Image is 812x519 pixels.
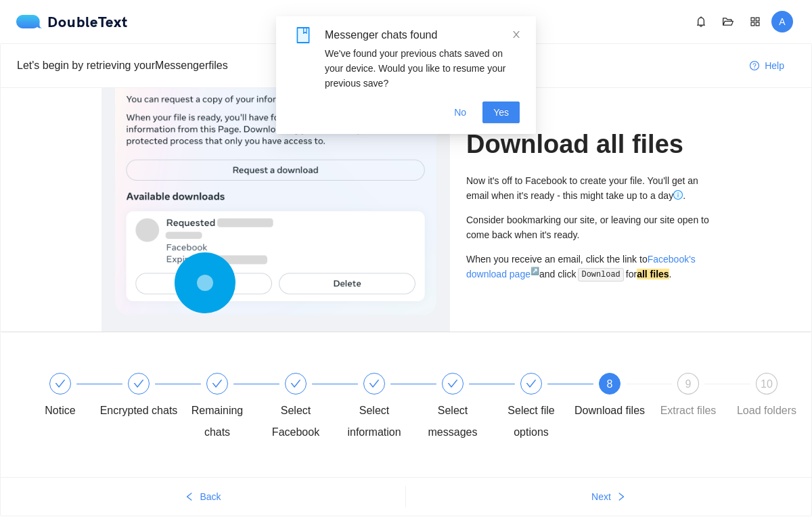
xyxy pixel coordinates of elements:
[369,378,380,389] span: check
[335,373,413,443] div: Select information
[492,373,570,443] div: Select file options
[335,400,413,443] div: Select information
[200,489,221,504] span: Back
[745,16,765,27] span: appstore
[16,15,128,28] div: DoubleText
[765,58,784,73] span: Help
[256,373,335,443] div: Select Facebook
[16,15,47,28] img: logo
[99,373,178,422] div: Encrypted chats
[413,373,492,443] div: Select messages
[482,101,520,123] button: Yes
[607,378,613,390] span: 8
[17,57,739,74] div: Let's begin by retrieving your Messenger files
[16,15,128,28] a: logoDoubleText
[750,61,759,72] span: question-circle
[690,11,712,32] button: bell
[739,55,795,76] button: question-circleHelp
[443,101,477,123] button: No
[526,378,537,389] span: check
[466,173,710,203] div: Now it's off to Facebook to create your file. You'll get an email when it's ready - this might ta...
[447,378,458,389] span: check
[466,212,710,242] div: Consider bookmarking our site, or leaving our site open to come back when it's ready.
[295,27,311,43] span: book
[531,267,539,275] sup: ↗
[744,11,766,32] button: appstore
[718,16,738,27] span: folder-open
[737,400,796,422] div: Load folders
[685,378,692,390] span: 9
[466,129,710,160] h1: Download all files
[178,400,256,443] div: Remaining chats
[55,378,66,389] span: check
[466,254,696,279] a: Facebook's download page↗
[413,400,492,443] div: Select messages
[454,105,466,120] span: No
[290,378,301,389] span: check
[178,373,256,443] div: Remaining chats
[691,16,711,27] span: bell
[256,400,335,443] div: Select Facebook
[133,378,144,389] span: check
[578,268,625,281] code: Download
[616,492,626,503] span: right
[570,373,649,422] div: 8Download files
[325,46,520,91] div: We've found your previous chats saved on your device. Would you like to resume your previous save?
[100,400,178,422] div: Encrypted chats
[1,486,405,507] button: leftBack
[45,400,75,422] div: Notice
[637,269,669,279] strong: all files
[673,190,683,200] span: info-circle
[21,373,99,422] div: Notice
[574,400,645,422] div: Download files
[212,378,223,389] span: check
[591,489,611,504] span: Next
[493,105,509,120] span: Yes
[649,373,727,422] div: 9Extract files
[492,400,570,443] div: Select file options
[185,492,194,503] span: left
[660,400,717,422] div: Extract files
[761,378,773,390] span: 10
[406,486,811,507] button: Nextright
[727,373,806,422] div: 10Load folders
[466,252,710,282] div: When you receive an email, click the link to and click for .
[325,27,520,43] div: Messenger chats found
[717,11,739,32] button: folder-open
[779,11,785,32] span: A
[512,30,521,39] span: close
